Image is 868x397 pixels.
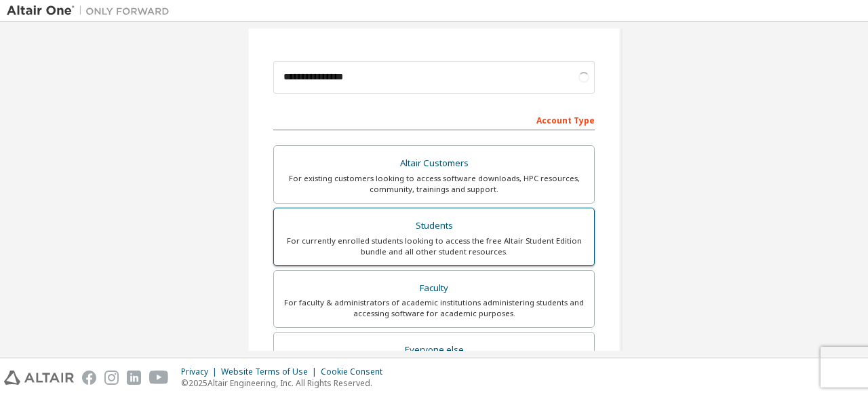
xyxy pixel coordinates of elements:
img: instagram.svg [104,371,119,385]
p: © 2025 Altair Engineering, Inc. All Rights Reserved. [181,377,391,389]
img: altair_logo.svg [4,371,74,385]
div: Website Terms of Use [221,366,321,377]
img: Altair One [7,4,176,18]
div: Account Type [273,109,595,130]
img: linkedin.svg [127,371,141,385]
div: Privacy [181,366,221,377]
div: For currently enrolled students looking to access the free Altair Student Edition bundle and all ... [282,235,586,257]
div: Students [282,216,586,235]
div: For faculty & administrators of academic institutions administering students and accessing softwa... [282,297,586,319]
div: Altair Customers [282,154,586,173]
div: Cookie Consent [321,366,391,377]
div: Faculty [282,279,586,298]
img: facebook.svg [82,371,96,385]
img: youtube.svg [149,371,169,385]
div: Everyone else [282,341,586,360]
div: For existing customers looking to access software downloads, HPC resources, community, trainings ... [282,173,586,195]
